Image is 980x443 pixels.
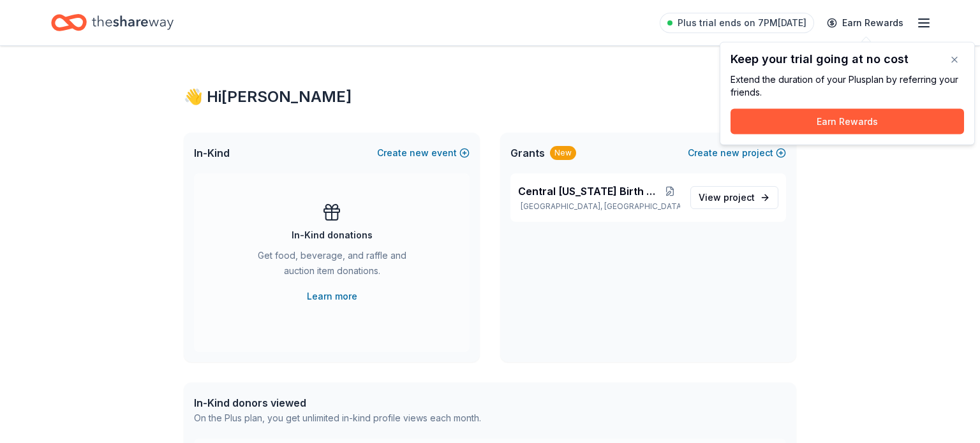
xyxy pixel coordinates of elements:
div: New [550,146,576,160]
div: Extend the duration of your Plus plan by referring your friends. [731,73,964,99]
div: Keep your trial going at no cost [731,53,964,66]
div: 👋 Hi [PERSON_NAME] [184,87,796,107]
span: In-Kind [194,145,230,161]
button: Earn Rewards [731,109,964,134]
a: View project [690,186,778,209]
a: Earn Rewards [819,11,911,34]
button: Createnewproject [688,145,786,161]
a: Home [51,8,174,38]
div: In-Kind donors viewed [194,395,481,410]
a: Plus trial ends on 7PM[DATE] [660,13,814,33]
button: Createnewevent [377,145,470,161]
div: In-Kind donations [292,228,373,243]
span: project [724,192,755,203]
span: new [720,145,739,161]
div: On the Plus plan, you get unlimited in-kind profile views each month. [194,410,481,426]
p: [GEOGRAPHIC_DATA], [GEOGRAPHIC_DATA] [518,201,680,212]
span: Plus trial ends on 7PM[DATE] [678,15,806,31]
div: Get food, beverage, and raffle and auction item donations. [245,248,419,284]
span: new [410,145,429,161]
span: View [699,190,755,205]
a: Learn more [307,289,357,304]
span: Central [US_STATE] Birth Network [518,184,659,199]
span: Grants [510,145,545,161]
